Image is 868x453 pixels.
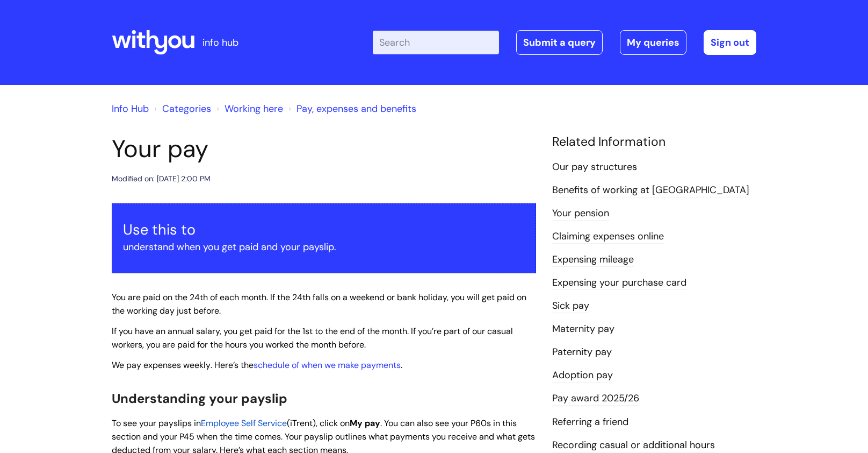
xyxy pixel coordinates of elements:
a: Pay award 2025/26 [552,392,639,406]
span: . Here’s the . [112,359,402,371]
a: Adoption pay [552,369,613,383]
a: Referring a friend [552,415,628,429]
span: We pay expenses weekly [112,359,211,371]
a: schedule of when we make payments [254,359,401,371]
a: Expensing mileage [552,253,634,267]
a: Submit a query [516,30,603,55]
span: (iTrent), click on [287,417,350,429]
li: Working here [214,100,283,117]
a: Our pay structures [552,160,637,174]
a: Working here [225,102,283,115]
a: Categories [162,102,211,115]
a: Employee Self Service [201,417,287,429]
li: Pay, expenses and benefits [286,100,416,117]
a: Benefits of working at [GEOGRAPHIC_DATA] [552,183,749,197]
a: Sign out [704,30,756,55]
span: Understanding your payslip [112,390,287,407]
span: If you have an annual salary, you get paid for the 1st to the end of the month. If you’re part of... [112,325,513,350]
p: understand when you get paid and your payslip. [123,238,525,256]
input: Search [373,31,499,54]
span: To see your payslips in [112,417,201,429]
div: Modified on: [DATE] 2:00 PM [112,172,211,186]
span: You are paid on the 24th of each month. If the 24th falls on a weekend or bank holiday, you will ... [112,292,526,316]
a: Your pension [552,207,609,221]
a: Paternity pay [552,345,612,359]
a: My queries [620,30,686,55]
a: Maternity pay [552,322,614,336]
h1: Your pay [112,135,536,164]
p: info hub [202,34,238,51]
span: My pay [350,417,380,429]
a: Pay, expenses and benefits [296,102,416,115]
a: Info Hub [112,102,149,115]
h4: Related Information [552,135,756,150]
a: Recording casual or additional hours [552,438,715,452]
a: Claiming expenses online [552,230,664,244]
li: Solution home [151,100,211,117]
h3: Use this to [123,221,525,238]
a: Expensing your purchase card [552,276,686,290]
a: Sick pay [552,299,589,313]
div: | - [373,30,756,55]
